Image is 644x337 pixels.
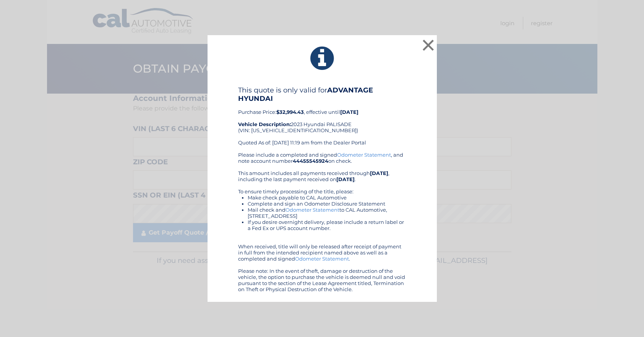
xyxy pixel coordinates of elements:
[248,207,406,219] li: Mail check and to CAL Automotive, [STREET_ADDRESS]
[421,37,436,53] button: ×
[238,86,406,152] div: Purchase Price: , effective until 2023 Hyundai PALISADE (VIN: [US_VEHICLE_IDENTIFICATION_NUMBER])...
[337,152,391,158] a: Odometer Statement
[293,158,328,164] b: 44455545924
[286,207,339,213] a: Odometer Statement
[336,176,355,182] b: [DATE]
[248,194,406,201] li: Make check payable to CAL Automotive
[248,219,406,231] li: If you desire overnight delivery, please include a return label or a Fed Ex or UPS account number.
[238,152,406,292] div: Please include a completed and signed , and note account number on check. This amount includes al...
[295,256,349,262] a: Odometer Statement
[238,86,406,103] h4: This quote is only valid for
[370,170,388,176] b: [DATE]
[276,109,304,115] b: $32,994.43
[238,121,291,127] strong: Vehicle Description:
[340,109,358,115] b: [DATE]
[248,201,406,207] li: Complete and sign an Odometer Disclosure Statement
[238,86,373,103] b: ADVANTAGE HYUNDAI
